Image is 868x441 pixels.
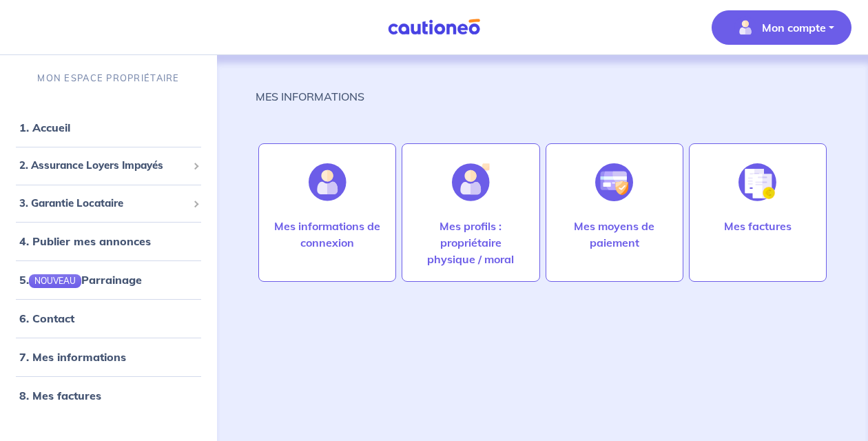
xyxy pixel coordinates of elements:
p: Mes profils : propriétaire physique / moral [416,218,525,267]
div: 6. Contact [6,305,211,332]
button: illu_account_valid_menu.svgMon compte [712,10,851,45]
div: 8. Mes factures [6,382,211,409]
img: illu_credit_card_no_anim.svg [595,163,633,201]
img: illu_account.svg [309,163,347,201]
img: illu_account_valid_menu.svg [734,17,756,39]
div: 4. Publier mes annonces [6,227,211,255]
div: 1. Accueil [6,114,211,141]
a: 6. Contact [19,311,74,325]
div: 2. Assurance Loyers Impayés [6,152,211,179]
a: 8. Mes factures [19,389,101,402]
span: 3. Garantie Locataire [19,196,187,212]
p: Mes factures [724,218,792,234]
img: illu_invoice.svg [738,163,776,201]
img: illu_account_add.svg [452,163,490,201]
a: 4. Publier mes annonces [19,234,151,248]
img: Cautioneo [382,19,486,36]
a: 5.NOUVEAUParrainage [19,273,142,287]
span: 2. Assurance Loyers Impayés [19,158,187,174]
p: Mes informations de connexion [273,218,382,251]
p: MON ESPACE PROPRIÉTAIRE [37,72,179,85]
p: MES INFORMATIONS [256,88,364,105]
p: Mes moyens de paiement [560,218,669,251]
div: 5.NOUVEAUParrainage [6,266,211,294]
a: 1. Accueil [19,121,70,134]
a: 7. Mes informations [19,350,126,364]
div: 3. Garantie Locataire [6,190,211,217]
div: 7. Mes informations [6,343,211,371]
p: Mon compte [762,19,826,36]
